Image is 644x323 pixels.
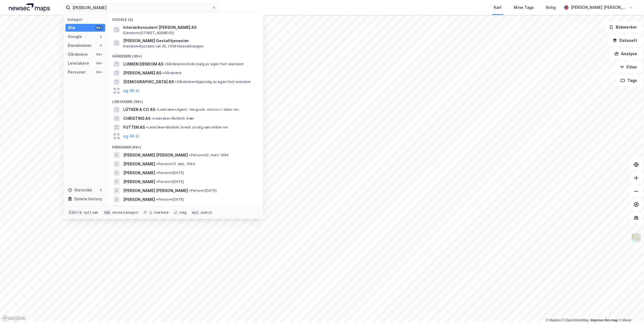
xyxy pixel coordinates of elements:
span: Gårdeiere • Kjøp/salg av egen fast eiendom [175,80,251,84]
span: Eiendom • Eysteins vei 26, 1456 Nesoddtangen [123,44,203,49]
span: LUNKEN EIENDOM AS [123,61,163,67]
button: Analyse [610,48,642,59]
span: • [152,116,153,120]
span: [PERSON_NAME] [PERSON_NAME] [123,187,188,194]
span: Person • 15. des. 1944 [156,162,195,166]
span: • [156,171,158,175]
div: Google (2) [108,13,263,23]
span: • [156,162,158,166]
span: • [156,197,158,201]
div: Ctrl + k [68,210,83,215]
span: • [146,125,148,129]
span: CHRISTINS AS [123,115,150,122]
span: • [156,107,158,112]
div: Kart [494,4,502,11]
div: Mine Tags [514,4,534,11]
span: FUTTEN AS [123,124,145,131]
span: • [189,153,191,157]
div: Kategori [68,17,105,22]
img: Z [631,233,642,243]
div: Alle [68,24,75,31]
div: markere [154,210,169,215]
span: [PERSON_NAME] [123,161,155,167]
img: logo.a4113a55bc3d86da70a041830d287a7e.svg [9,3,50,12]
button: og 96 til [123,133,139,140]
div: 0 [99,188,103,192]
div: 0 [99,43,103,48]
div: Leietakere (99+) [108,95,263,105]
span: [DEMOGRAPHIC_DATA] AS [123,79,174,85]
div: avbryt [201,210,212,215]
span: Eiendom • [STREET_ADDRESS] [123,31,174,35]
span: Leietaker • Butikkh. klær [152,116,194,121]
span: • [189,188,191,193]
a: OpenStreetMap [562,318,589,322]
span: • [164,62,166,66]
span: [PERSON_NAME] Gestalttjenester [123,37,256,44]
span: [PERSON_NAME] AS [123,70,161,76]
span: • [156,180,158,184]
input: Søk på adresse, matrikkel, gårdeiere, leietakere eller personer [70,3,212,12]
div: 99+ [95,61,103,65]
span: [PERSON_NAME] [PERSON_NAME] [123,152,188,158]
button: Datasett [608,35,642,46]
div: Gårdeiere (99+) [108,50,263,60]
div: Kontrollprogram for chat [616,296,644,323]
div: Bolig [546,4,556,11]
span: LÜTKEN & CO AS [123,106,155,113]
span: Person • [DATE] [156,180,184,184]
button: Bokmerker [604,22,642,33]
button: Tags [616,75,642,86]
div: nytt søk [84,210,99,215]
div: Leietakere [68,60,89,67]
a: Mapbox homepage [2,315,26,321]
span: Leietaker • Butikkh. bredt utvalg nær.midler mv. [146,125,229,130]
span: Person • [DATE] [156,197,184,202]
div: 99+ [95,26,103,30]
button: Filter [615,62,642,73]
div: Gårdeiere [68,51,88,58]
div: tab [103,210,111,215]
div: 99+ [95,70,103,74]
span: Person • [DATE] [156,171,184,175]
div: velg [179,210,187,215]
span: [PERSON_NAME] AUGUST [PERSON_NAME] [123,205,205,212]
span: [PERSON_NAME] [123,196,155,203]
span: Interiørkonsulent [PERSON_NAME] AS [123,24,256,31]
div: neste kategori [112,210,138,215]
span: Gårdeiere • Utvikl./salg av egen fast eiendom [164,62,243,66]
iframe: Chat Widget [616,296,644,323]
a: Improve this map [590,318,618,322]
div: 2 [99,34,103,39]
span: Leietaker • Agent.-/engrosh. motorv./-deler mv. [156,107,240,112]
span: Person • [DATE] [189,188,217,193]
span: • [175,80,177,84]
span: Person • 22. mars 1994 [189,153,229,157]
button: og 96 til [123,87,139,94]
div: Personer [68,69,86,75]
div: Historikk [68,187,92,193]
div: Personer (99+) [108,141,263,151]
div: [PERSON_NAME] [PERSON_NAME] [571,4,626,11]
span: • [162,71,164,75]
div: Eiendommer [68,42,92,49]
span: Gårdeiere [162,71,182,75]
div: 99+ [95,52,103,57]
div: Google [68,33,82,40]
span: [PERSON_NAME] [123,170,155,176]
a: Mapbox [546,318,561,322]
div: esc [191,210,200,215]
div: Delete history [74,196,102,202]
span: [PERSON_NAME] [123,178,155,185]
